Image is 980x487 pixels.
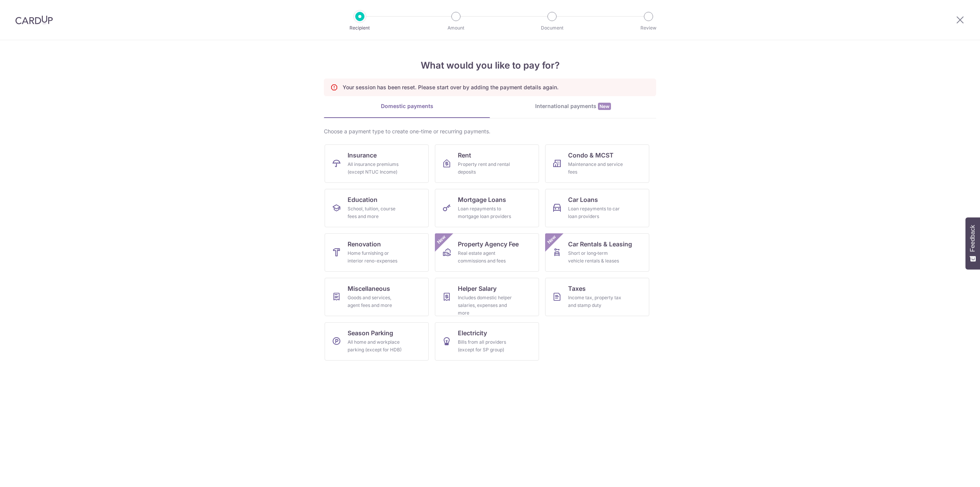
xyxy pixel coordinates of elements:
span: New [546,233,558,246]
span: Renovation [348,239,381,249]
a: MiscellaneousGoods and services, agent fees and more [325,278,429,316]
div: All insurance premiums (except NTUC Income) [348,161,403,176]
span: Insurance [348,151,377,160]
span: Property Agency Fee [458,239,519,249]
span: Miscellaneous [348,284,390,293]
div: Income tax, property tax and stamp duty [568,294,623,309]
div: Property rent and rental deposits [458,161,513,176]
div: Loan repayments to car loan providers [568,205,623,220]
p: Review [620,24,677,32]
span: Season Parking [348,328,393,338]
a: Property Agency FeeReal estate agent commissions and feesNew [435,233,539,272]
span: Taxes [568,284,586,293]
div: Real estate agent commissions and fees [458,249,513,265]
a: InsuranceAll insurance premiums (except NTUC Income) [325,144,429,183]
span: Feedback [969,225,976,252]
div: Short or long‑term vehicle rentals & leases [568,249,623,265]
a: RentProperty rent and rental deposits [435,144,539,183]
img: CardUp [15,15,53,25]
a: EducationSchool, tuition, course fees and more [325,189,429,227]
a: Season ParkingAll home and workplace parking (except for HDB) [325,322,429,361]
div: Choose a payment type to create one-time or recurring payments. [324,128,656,135]
span: Car Loans [568,195,598,204]
button: Feedback - Show survey [965,217,980,269]
a: ElectricityBills from all providers (except for SP group) [435,322,539,361]
p: Document [524,24,580,32]
div: International payments [490,102,656,110]
div: Loan repayments to mortgage loan providers [458,205,513,220]
span: Condo & MCST [568,151,614,160]
div: Home furnishing or interior reno-expenses [348,249,403,265]
div: Includes domestic helper salaries, expenses and more [458,294,513,317]
span: Mortgage Loans [458,195,506,204]
h4: What would you like to pay for? [324,59,656,72]
span: Helper Salary [458,284,497,293]
a: Car Rentals & LeasingShort or long‑term vehicle rentals & leasesNew [545,233,649,272]
a: Mortgage LoansLoan repayments to mortgage loan providers [435,189,539,227]
a: Condo & MCSTMaintenance and service fees [545,144,649,183]
span: Rent [458,151,471,160]
p: Amount [428,24,484,32]
p: Your session has been reset. Please start over by adding the payment details again. [343,84,559,91]
div: Bills from all providers (except for SP group) [458,338,513,354]
div: All home and workplace parking (except for HDB) [348,338,403,354]
span: New [435,233,448,246]
div: Maintenance and service fees [568,161,623,176]
div: Goods and services, agent fees and more [348,294,403,309]
span: New [598,103,611,110]
div: School, tuition, course fees and more [348,205,403,220]
span: Car Rentals & Leasing [568,239,632,249]
p: Recipient [332,24,388,32]
a: RenovationHome furnishing or interior reno-expenses [325,233,429,272]
iframe: Opens a widget where you can find more information [931,464,972,483]
a: TaxesIncome tax, property tax and stamp duty [545,278,649,316]
span: Education [348,195,377,204]
div: Domestic payments [324,102,490,110]
a: Helper SalaryIncludes domestic helper salaries, expenses and more [435,278,539,316]
span: Electricity [458,328,487,338]
a: Car LoansLoan repayments to car loan providers [545,189,649,227]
